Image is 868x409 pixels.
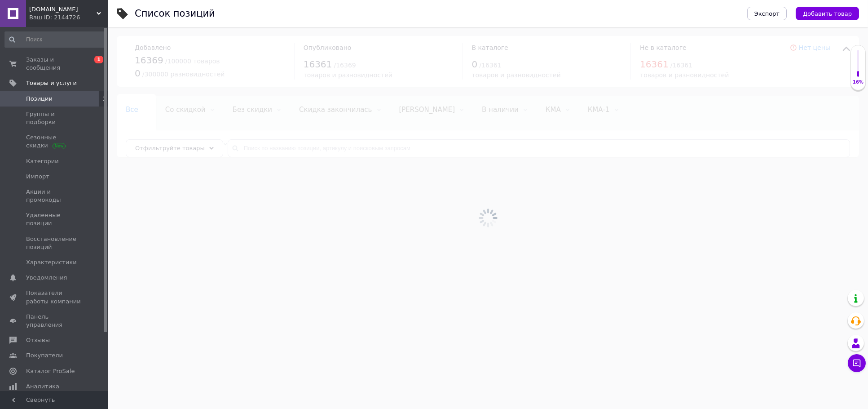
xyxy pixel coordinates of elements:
[94,56,103,63] span: 1
[754,10,780,17] span: Экспорт
[26,336,50,344] span: Отзывы
[26,173,49,181] span: Импорт
[26,235,83,251] span: Восстановление позиций
[803,10,852,17] span: Добавить товар
[29,13,108,22] div: Ваш ID: 2144726
[29,5,97,13] span: safetop.com.ua
[26,274,67,282] span: Уведомления
[747,7,787,20] button: Экспорт
[26,79,77,87] span: Товары и услуги
[26,133,83,150] span: Сезонные скидки
[26,351,63,360] span: Покупатели
[26,157,59,165] span: Категории
[796,7,859,20] button: Добавить товар
[851,79,865,85] div: 16%
[26,313,83,329] span: Панель управления
[26,188,83,204] span: Акции и промокоды
[848,354,866,372] button: Чат с покупателем
[26,56,83,72] span: Заказы и сообщения
[4,31,106,48] input: Поиск
[26,110,83,126] span: Группы и подборки
[26,211,83,227] span: Удаленные позиции
[135,9,215,18] div: Список позиций
[26,367,75,375] span: Каталог ProSale
[26,382,59,391] span: Аналитика
[26,95,53,103] span: Позиции
[26,258,77,267] span: Характеристики
[26,289,83,305] span: Показатели работы компании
